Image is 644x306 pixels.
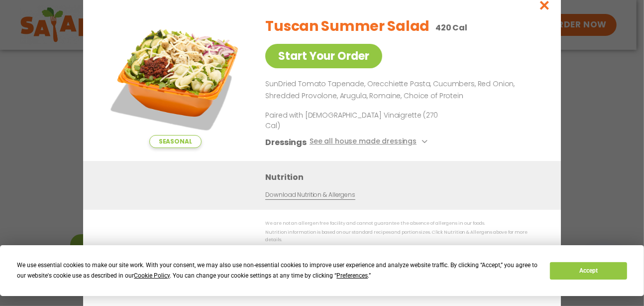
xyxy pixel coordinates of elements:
[336,272,368,279] span: Preferences
[265,171,546,183] h3: Nutrition
[265,220,541,227] p: We are not an allergen free facility and cannot guarantee the absence of allergens in our foods.
[265,44,382,68] a: Start Your Order
[265,78,537,102] p: SunDried Tomato Tapenade, Orecchiette Pasta, Cucumbers, Red Onion, Shredded Provolone, Arugula, R...
[265,16,429,37] h2: Tuscan Summer Salad
[106,8,245,148] img: Featured product photo for Tuscan Summer Salad
[134,272,170,279] span: Cookie Policy
[550,262,627,280] button: Accept
[265,190,355,200] a: Download Nutrition & Allergens
[149,135,202,148] span: Seasonal
[265,136,307,149] h3: Dressings
[265,229,541,244] p: Nutrition information is based on our standard recipes and portion sizes. Click Nutrition & Aller...
[310,136,430,149] button: See all house made dressings
[265,110,449,131] p: Paired with [DEMOGRAPHIC_DATA] Vinaigrette (270 Cal)
[17,260,538,281] div: We use essential cookies to make our site work. With your consent, we may also use non-essential ...
[435,21,467,34] p: 420 Cal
